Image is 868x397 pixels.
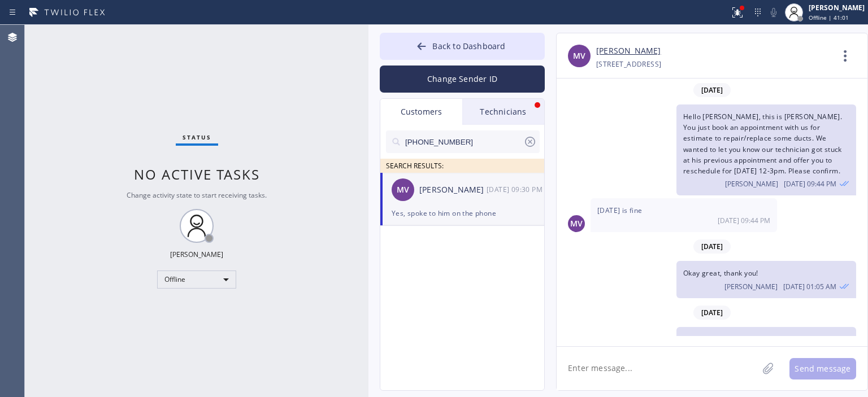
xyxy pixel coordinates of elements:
button: Mute [766,5,782,20]
span: Change activity state to start receiving tasks. [127,190,267,200]
button: Back to Dashboard [380,33,545,60]
input: Search [404,130,523,153]
div: 08/28/2025 9:05 AM [676,261,856,298]
span: No active tasks [134,165,260,184]
div: 08/28/2025 9:44 AM [591,198,777,232]
div: [PERSON_NAME] [170,250,223,259]
span: MV [570,217,583,230]
span: Status [183,133,211,141]
span: MV [397,184,409,197]
span: [PERSON_NAME] [725,179,778,189]
span: SEARCH RESULTS: [386,161,444,171]
div: 09/03/2025 9:29 AM [676,327,856,396]
span: Hello [PERSON_NAME], we wanted to confirm you appointment [DATE] and let you know our technician ... [683,334,849,377]
span: [DATE] [693,83,731,97]
span: [DATE] [693,306,731,320]
span: [DATE] 09:44 PM [718,216,770,225]
span: [DATE] 09:44 PM [784,179,836,189]
span: [DATE] 01:05 AM [783,282,836,291]
div: 09/03/2025 9:30 AM [487,183,545,196]
div: Technicians [462,99,544,125]
span: MV [573,50,585,63]
button: Change Sender ID [380,66,545,93]
div: Customers [380,99,462,125]
span: Offline | 41:01 [809,14,849,21]
span: Okay great, thank you! [683,268,758,278]
div: [PERSON_NAME] [419,184,487,197]
div: Offline [157,271,236,289]
button: Send message [789,358,856,379]
span: Hello [PERSON_NAME], this is [PERSON_NAME]. You just book an appointment with us for estimate to ... [683,112,842,176]
span: Back to Dashboard [432,41,505,51]
span: [PERSON_NAME] [724,282,778,291]
div: [PERSON_NAME] [809,3,865,12]
a: [PERSON_NAME] [596,45,661,58]
div: 08/28/2025 9:44 AM [676,104,856,195]
div: [STREET_ADDRESS] [596,58,661,71]
span: [DATE] is fine [597,206,643,215]
div: Yes, spoke to him on the phone [392,207,533,220]
span: [DATE] [693,239,731,254]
